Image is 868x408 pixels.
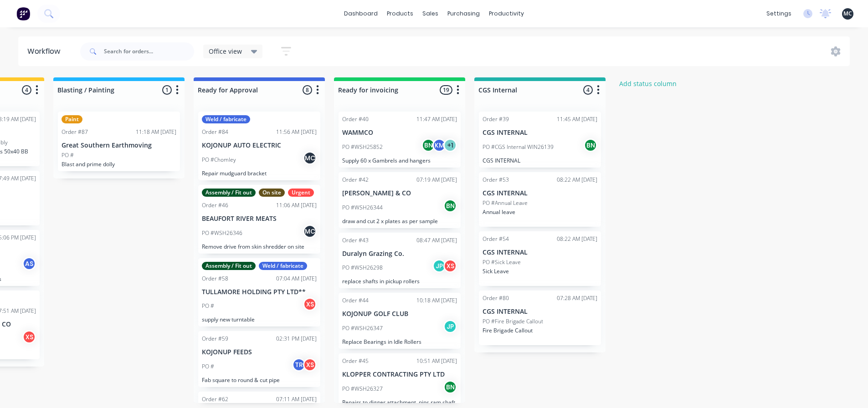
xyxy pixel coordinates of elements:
div: Paint [62,115,82,123]
span: MC [843,10,852,18]
div: XS [443,259,457,273]
p: WAMMCO [342,129,457,137]
div: 11:45 AM [DATE] [557,115,597,123]
div: products [382,7,418,20]
div: Order #3911:45 AM [DATE]CGS INTERNALPO #CGS Internal WIN26139BNCGS INTERNAL [479,112,601,168]
div: MC [303,151,317,165]
div: JP [432,259,446,273]
div: Order #43 [342,236,369,245]
div: purchasing [443,7,484,20]
p: PO #CGS Internal WIN26139 [483,143,554,151]
div: XS [303,358,317,372]
div: Order #87 [62,128,88,136]
p: Remove drive from skin shredder on site [202,243,317,250]
div: 11:47 AM [DATE] [416,115,457,123]
div: + 1 [443,138,457,152]
div: Order #44 [342,296,369,305]
a: dashboard [339,7,382,20]
div: 10:51 AM [DATE] [416,357,457,365]
div: Order #62 [202,395,228,403]
div: 07:28 AM [DATE] [557,294,597,302]
span: Office view [209,46,242,56]
div: Assembly / Fit outWeld / fabricateOrder #5807:04 AM [DATE]TULLAMORE HOLDING PTY LTD**PO #XSsupply... [198,258,320,327]
div: Assembly / Fit out [202,189,256,197]
p: Duralyn Grazing Co. [342,250,457,258]
div: Order #59 [202,335,228,343]
p: PO #Sick Leave [483,258,521,266]
div: Order #46 [202,201,228,209]
div: Order #4207:19 AM [DATE][PERSON_NAME] & COPO #WSH26344BNdraw and cut 2 x plates as per sample [339,172,461,228]
div: Order #4410:18 AM [DATE]KOJONUP GOLF CLUBPO #WSH26347JPReplace Bearings in Idle Rollers [339,293,461,349]
p: Sick Leave [483,268,597,275]
div: Weld / fabricateOrder #8411:56 AM [DATE]KOJONUP AUTO ELECTRICPO #ChomleyMCRepair mudguard bracket [198,112,320,180]
div: productivity [484,7,529,20]
p: Repair mudguard bracket [202,170,317,177]
div: 02:31 PM [DATE] [276,335,317,343]
div: Order #42 [342,176,369,184]
p: CGS INTERNAL [483,157,597,164]
div: Order #5408:22 AM [DATE]CGS INTERNALPO #Sick LeaveSick Leave [479,231,601,286]
div: Order #39 [483,115,509,123]
div: Workflow [27,46,65,57]
div: On site [259,189,285,197]
div: settings [762,7,796,20]
div: Order #4308:47 AM [DATE]Duralyn Grazing Co.PO #WSH26298JPXSreplace shafts in pickup rollers [339,233,461,289]
p: Blast and prime dolly [62,161,176,168]
div: Order #8007:28 AM [DATE]CGS INTERNALPO #Fire Brigade CalloutFire Brigade Callout [479,291,601,345]
div: 11:18 AM [DATE] [136,128,176,136]
div: Order #4011:47 AM [DATE]WAMMCOPO #WSH25852BNKM+1Supply 60 x Gambrels and hangers [339,112,461,168]
div: TR [292,358,306,372]
div: sales [418,7,443,20]
p: PO #WSH26347 [342,324,383,332]
div: Order #54 [483,235,509,243]
div: Order #5902:31 PM [DATE]KOJONUP FEEDSPO #TRXSFab square to round & cut pipe [198,331,320,387]
p: KOJONUP FEEDS [202,348,317,356]
div: Order #45 [342,357,369,365]
p: PO # [62,151,74,159]
div: 11:06 AM [DATE] [276,201,317,209]
div: 08:22 AM [DATE] [557,176,597,184]
div: Assembly / Fit outOn siteUrgentOrder #4611:06 AM [DATE]BEAUFORT RIVER MEATSPO #WSH26346MCRemove d... [198,185,320,254]
p: PO #WSH26344 [342,204,383,212]
div: XS [22,330,36,344]
p: CGS INTERNAL [483,249,597,256]
div: Order #40 [342,115,369,123]
p: Annual leave [483,209,597,215]
p: supply new turntable [202,316,317,323]
p: PO # [202,302,214,310]
div: PaintOrder #8711:18 AM [DATE]Great Southern EarthmovingPO #Blast and prime dolly [58,112,180,171]
div: KM [432,138,446,152]
div: Order #84 [202,128,228,136]
div: Weld / fabricate [259,262,307,270]
p: Fire Brigade Callout [483,327,597,334]
div: Order #80 [483,294,509,302]
div: Order #53 [483,176,509,184]
p: [PERSON_NAME] & CO [342,189,457,197]
div: XS [303,297,317,311]
div: 08:47 AM [DATE] [416,236,457,245]
p: PO # [202,362,214,371]
p: PO #WSH26346 [202,229,242,237]
p: Great Southern Earthmoving [62,142,176,149]
p: KLOPPER CONTRACTING PTY LTD [342,371,457,378]
p: CGS INTERNAL [483,308,597,316]
div: 07:04 AM [DATE] [276,275,317,283]
p: Fab square to round & cut pipe [202,377,317,383]
p: PO #WSH26327 [342,385,383,393]
p: Replace Bearings in Idle Rollers [342,338,457,345]
div: 11:56 AM [DATE] [276,128,317,136]
div: 07:11 AM [DATE] [276,395,317,403]
div: BN [584,138,597,152]
p: PO #Annual Leave [483,199,528,207]
div: 08:22 AM [DATE] [557,235,597,243]
p: PO #WSH26298 [342,264,383,272]
p: PO #Chomley [202,156,236,164]
div: 07:19 AM [DATE] [416,176,457,184]
div: BN [421,138,435,152]
div: BN [443,380,457,394]
div: Urgent [288,189,314,197]
p: Supply 60 x Gambrels and hangers [342,157,457,164]
p: CGS INTERNAL [483,129,597,137]
img: Factory [16,7,30,20]
p: draw and cut 2 x plates as per sample [342,218,457,224]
